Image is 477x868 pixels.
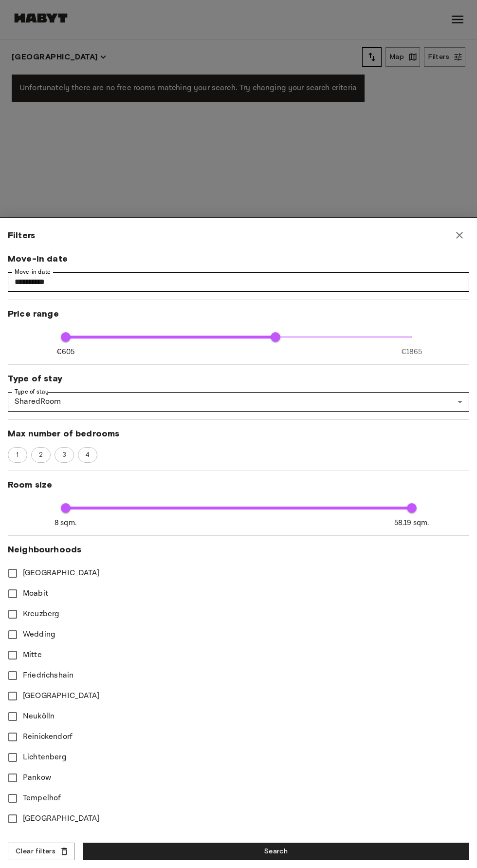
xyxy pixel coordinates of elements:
span: Reinickendorf [23,731,73,743]
span: Pankow [23,772,51,784]
span: Neighbourhoods [8,544,469,555]
span: Price range [8,308,469,320]
input: Choose date, selected date is 5 Oct 2025 [8,272,469,292]
span: [GEOGRAPHIC_DATA] [23,813,100,825]
span: €1865 [401,347,422,357]
button: Search [83,843,469,861]
span: 3 [57,450,72,460]
div: 1 [8,447,27,463]
span: Mitte [23,649,42,661]
span: Move-in date [8,253,469,264]
label: Move-in date [15,268,51,276]
span: Tempelhof [23,793,61,804]
div: 4 [78,447,97,463]
span: Friedrichshain [23,670,73,681]
span: Wedding [23,629,55,641]
span: Moabit [23,588,48,600]
span: 2 [34,450,48,460]
span: Kreuzberg [23,608,59,620]
span: 4 [80,450,95,460]
div: 3 [55,447,74,463]
span: Ostkreuz [23,833,55,845]
span: Type of stay [8,373,469,384]
span: 8 sqm. [55,518,76,528]
label: Type of stay [15,388,49,396]
span: [GEOGRAPHIC_DATA] [23,690,100,702]
span: Max number of bedrooms [8,428,469,439]
span: Filters [8,229,35,241]
span: Neukölln [23,711,55,722]
span: 1 [11,450,24,460]
span: Room size [8,479,469,491]
button: Clear filters [8,843,75,861]
div: SharedRoom [8,392,469,412]
span: [GEOGRAPHIC_DATA] [23,567,100,579]
div: 2 [31,447,51,463]
span: Lichtenberg [23,752,67,763]
span: 58.19 sqm. [394,518,429,528]
span: €605 [56,347,75,357]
